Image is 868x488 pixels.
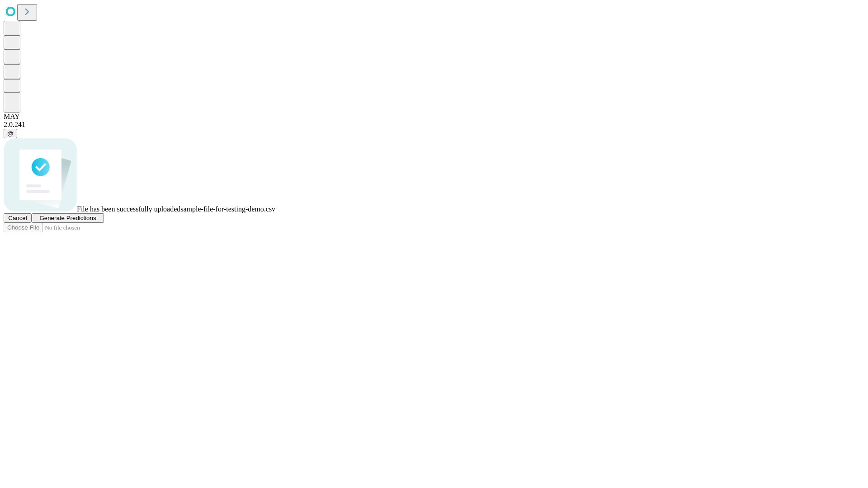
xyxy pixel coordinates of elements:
button: Generate Predictions [32,213,104,223]
span: sample-file-for-testing-demo.csv [180,205,275,213]
span: @ [7,130,14,137]
span: File has been successfully uploaded [77,205,180,213]
div: 2.0.241 [4,121,864,129]
span: Generate Predictions [39,215,96,221]
span: Cancel [8,215,27,221]
button: @ [4,129,17,138]
div: MAY [4,113,864,121]
button: Cancel [4,213,32,223]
